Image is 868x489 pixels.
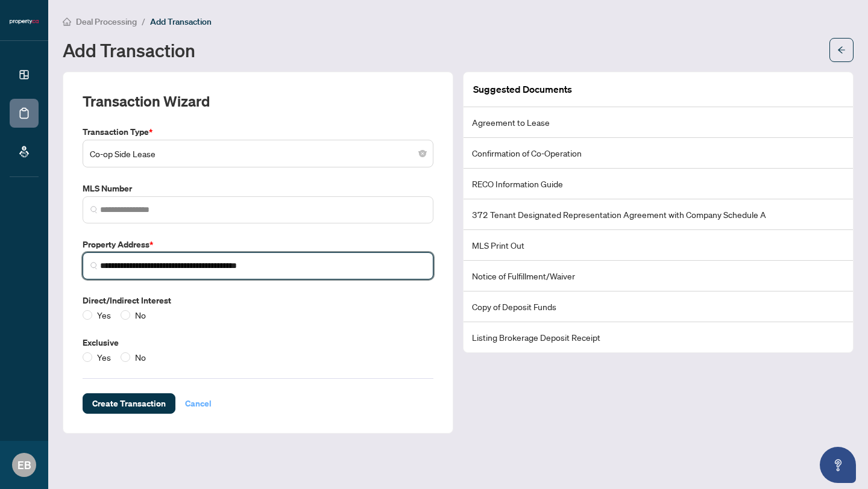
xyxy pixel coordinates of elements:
label: Exclusive [83,336,433,349]
img: search_icon [90,262,98,269]
li: 372 Tenant Designated Representation Agreement with Company Schedule A [464,199,853,230]
span: Cancel [185,394,212,413]
h1: Add Transaction [63,40,195,60]
label: Direct/Indirect Interest [83,294,433,307]
h2: Transaction Wizard [83,92,210,111]
li: Confirmation of Co-Operation [464,138,853,169]
img: logo [10,18,39,25]
span: Yes [92,308,116,322]
span: close-circle [419,150,426,157]
span: No [130,308,151,322]
li: / [142,14,145,28]
span: arrow-left [837,46,846,54]
li: RECO Information Guide [464,169,853,199]
li: Agreement to Lease [464,107,853,138]
span: Add Transaction [150,16,212,27]
li: Listing Brokerage Deposit Receipt [464,322,853,352]
button: Open asap [820,447,856,483]
span: No [130,350,151,364]
li: MLS Print Out [464,230,853,261]
label: MLS Number [83,182,433,195]
article: Suggested Documents [473,82,572,97]
span: Co-op Side Lease [90,142,426,165]
span: EB [17,456,31,473]
button: Cancel [175,393,221,414]
label: Transaction Type [83,125,433,139]
span: Yes [92,350,116,364]
img: search_icon [90,206,98,213]
li: Copy of Deposit Funds [464,291,853,322]
button: Create Transaction [83,393,175,414]
span: home [63,17,71,26]
label: Property Address [83,238,433,251]
li: Notice of Fulfillment/Waiver [464,261,853,291]
span: Deal Processing [76,16,137,27]
span: Create Transaction [92,394,166,413]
